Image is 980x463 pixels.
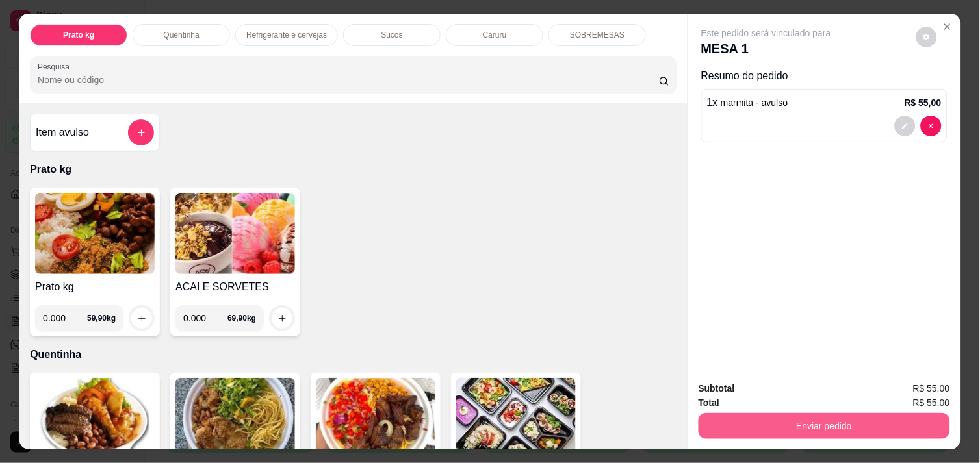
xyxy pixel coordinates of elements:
p: 1 x [707,95,788,110]
label: Pesquisa [38,61,74,72]
p: Quentinha [30,347,677,362]
button: decrease-product-quantity [921,116,942,136]
p: Prato kg [30,162,677,177]
img: product-image [456,378,576,459]
input: 0.00 [43,305,87,331]
p: Refrigerante e cervejas [246,30,327,40]
p: SOBREMESAS [570,30,625,40]
span: R$ 55,00 [913,381,950,395]
img: product-image [35,193,155,274]
p: Sucos [381,30,403,40]
button: decrease-product-quantity [916,27,937,47]
p: Prato kg [63,30,94,40]
button: Enviar pedido [699,413,950,439]
p: Este pedido será vinculado para [701,27,831,40]
button: add-separate-item [128,119,154,145]
button: Close [937,16,958,37]
h4: ACAI E SORVETES [175,279,295,295]
span: marmita - avulso [721,97,788,108]
img: product-image [35,378,155,459]
h4: Prato kg [35,279,155,295]
h4: Item avulso [36,125,89,140]
p: Caruru [483,30,507,40]
strong: Subtotal [699,383,735,394]
button: increase-product-quantity [131,308,152,329]
input: 0.00 [183,305,227,331]
strong: Total [699,397,719,408]
p: Quentinha [163,30,199,40]
img: product-image [316,378,435,459]
button: increase-product-quantity [272,308,292,329]
span: R$ 55,00 [913,395,950,410]
button: decrease-product-quantity [895,116,916,136]
img: product-image [175,193,295,274]
p: R$ 55,00 [905,96,942,109]
p: Resumo do pedido [701,68,948,84]
input: Pesquisa [38,73,659,86]
p: MESA 1 [701,40,831,58]
img: product-image [175,378,295,459]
